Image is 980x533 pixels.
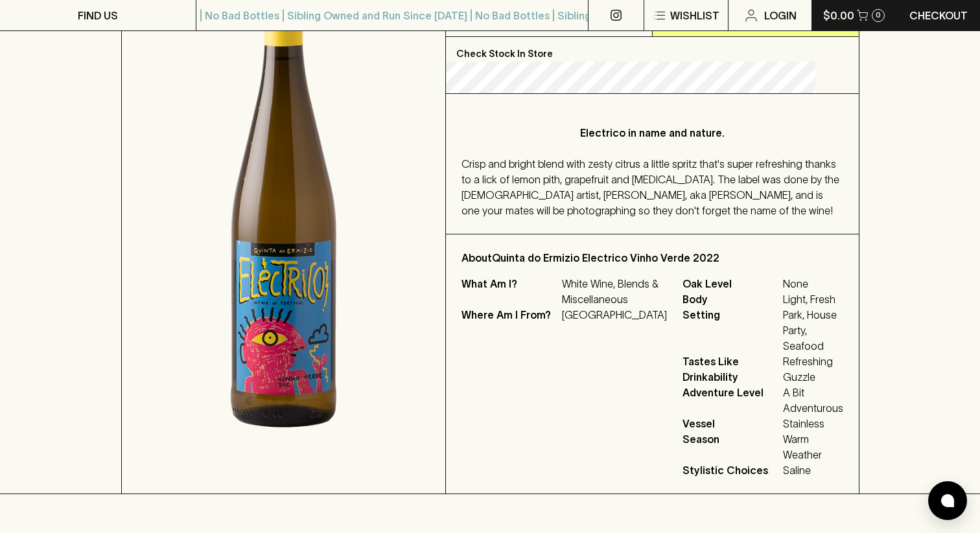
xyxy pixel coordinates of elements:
p: [GEOGRAPHIC_DATA] [562,307,667,323]
span: Season [682,431,780,462]
p: FIND US [78,8,118,23]
span: Refreshing [783,354,843,369]
span: Warm Weather [783,431,843,462]
span: Oak Level [682,276,780,291]
span: None [783,276,843,291]
span: Vessel [682,416,780,431]
p: Wishlist [670,8,719,23]
p: Where Am I From? [461,307,559,323]
p: Checkout [909,8,968,23]
span: Guzzle [783,369,843,385]
span: Light, Fresh [783,291,843,307]
span: Adventure Level [682,385,780,416]
span: Crisp and bright blend with zesty citrus a little spritz that's super refreshing thanks to a lick... [461,158,839,216]
p: Electrico in name and nature. [487,125,817,141]
p: About Quinta do Ermizio Electrico Vinho Verde 2022 [461,250,843,266]
span: Saline [783,462,843,478]
span: Body [682,291,780,307]
span: Stainless [783,416,843,431]
span: A Bit Adventurous [783,385,843,416]
p: White Wine, Blends & Miscellaneous [562,276,667,307]
p: 0 [876,12,881,19]
p: $0.00 [823,8,854,23]
span: Park, House Party, Seafood [783,307,843,354]
span: Setting [682,307,780,354]
p: Login [764,8,797,23]
span: Stylistic Choices [682,462,780,478]
img: bubble-icon [941,494,954,507]
p: Check Stock In Store [446,37,859,62]
p: What Am I? [461,276,559,307]
span: Tastes Like [682,354,780,369]
span: Drinkability [682,369,780,385]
